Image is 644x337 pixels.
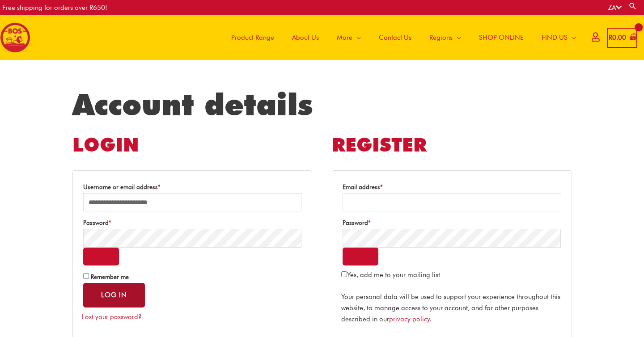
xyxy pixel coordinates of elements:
a: privacy policy [389,315,430,323]
input: Yes, add me to your mailing list [341,271,347,277]
span: More [337,24,352,51]
a: Contact Us [370,15,420,60]
a: View Shopping Cart, empty [607,28,637,48]
a: About Us [283,15,328,60]
a: Lost your password? [82,313,142,321]
a: Product Range [222,15,283,60]
a: Regions [420,15,470,60]
p: Your personal data will be used to support your experience throughout this website, to manage acc... [341,291,562,324]
nav: Site Navigation [216,15,585,60]
label: Password [83,217,301,229]
h1: Account details [72,87,572,122]
input: Remember me [83,273,89,279]
label: Username or email address [83,181,301,193]
span: Remember me [91,273,129,280]
a: SHOP ONLINE [470,15,533,60]
h2: Login [72,133,312,157]
span: R [609,34,612,42]
label: Password [343,217,561,229]
span: Product Range [231,24,274,51]
a: ZA [608,4,622,12]
span: SHOP ONLINE [479,24,524,51]
button: Show password [343,248,378,265]
h2: Register [332,133,572,157]
span: About Us [292,24,319,51]
span: Contact Us [379,24,411,51]
a: Search button [628,2,637,10]
span: Regions [429,24,453,51]
label: Yes, add me to your mailing list [341,271,440,279]
bdi: 0.00 [609,34,626,42]
button: Log in [83,283,145,308]
label: Email address [343,181,561,193]
button: Show password [83,248,119,265]
span: FIND US [542,24,568,51]
a: More [328,15,370,60]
